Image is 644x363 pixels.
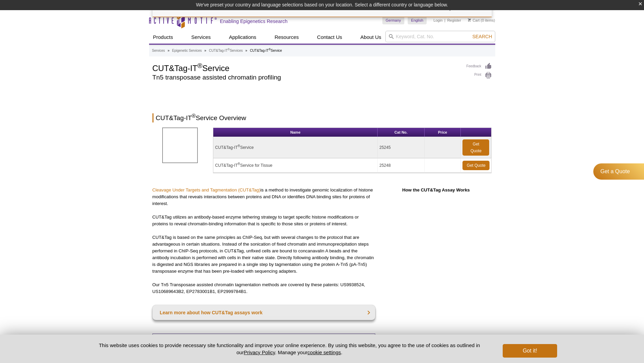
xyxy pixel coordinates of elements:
td: CUT&Tag-IT Service for Tissue [213,158,378,173]
img: CUT&Tag Service [162,128,198,163]
td: CUT&Tag-IT Service [213,137,378,158]
li: » [168,49,170,52]
a: Germany [382,16,404,24]
a: Get Quote [462,139,489,156]
a: Get a Quote [593,163,644,180]
a: Get Quote [462,161,490,170]
a: Cart [468,18,480,23]
p: This website uses cookies to provide necessary site functionality and improve your online experie... [87,342,492,356]
p: CUT&Tag is based on the same principles as ChIP-Seq, but with several changes to the protocol tha... [152,234,375,275]
p: CUT&Tag utilizes an antibody-based enzyme tethering strategy to target specific histone modificat... [152,214,375,227]
a: English [408,16,427,24]
a: Feedback [467,63,492,70]
li: CUT&Tag-IT Service [250,49,282,52]
li: » [205,49,207,52]
th: Cat No. [378,128,425,137]
td: 25245 [378,137,425,158]
button: Search [470,33,494,40]
a: Register [447,18,461,23]
button: cookie settings [307,349,341,355]
sup: ® [238,162,240,166]
button: Got it! [503,344,557,358]
a: Print [467,72,492,79]
h1: CUT&Tag-IT Service [152,63,460,73]
a: Applications [225,31,260,44]
a: Services [187,31,215,44]
a: Contact Us [313,31,346,44]
td: 25248 [378,158,425,173]
a: CUT&Tag-IT®Services [209,48,243,54]
a: Products [149,31,177,44]
p: Our Tn5 Transposase assisted chromatin tagmentation methods are covered by these patents: US99385... [152,281,375,295]
a: Privacy Policy [244,349,275,355]
span: Search [472,34,492,39]
h2: Enabling Epigenetics Research [220,18,288,24]
input: Keyword, Cat. No. [385,31,495,42]
a: Login [433,18,443,23]
h2: CUT&Tag-IT Service Overview [152,113,492,122]
sup: ® [192,113,196,119]
a: Learn more about how CUT&Tag assays work [152,305,375,320]
li: (0 items) [468,16,495,24]
h2: Tn5 transposase assisted chromatin profiling [152,74,460,81]
a: Resources [270,31,303,44]
sup: ® [269,48,271,51]
th: Name [213,128,378,137]
img: Your Cart [468,18,471,22]
a: Services [152,48,165,54]
a: Epigenetic Services [172,48,202,54]
th: Price [425,128,461,137]
li: | [445,16,446,24]
a: About Us [356,31,385,44]
li: » [245,49,247,52]
sup: ® [238,144,240,148]
sup: ® [197,62,202,69]
a: Cleavage Under Targets and Tagmentation (CUT&Tag) [152,187,261,192]
p: is a method to investigate genomic localization of histone modifications that reveals interaction... [152,187,375,207]
strong: How the CUT&Tag Assay Works [402,187,470,192]
sup: ® [228,48,230,51]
